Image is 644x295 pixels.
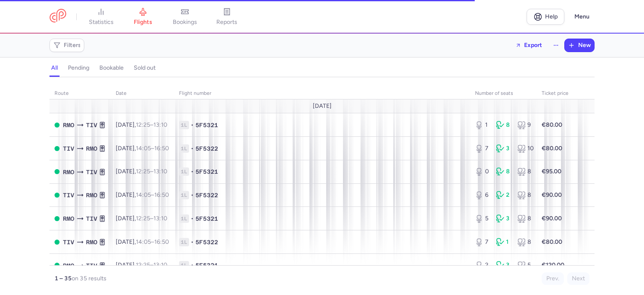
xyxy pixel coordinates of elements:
[542,191,562,198] strong: €90.00
[542,238,562,245] strong: €80.00
[542,121,562,128] strong: €80.00
[136,238,169,245] span: –
[542,272,564,285] button: Prev.
[99,64,124,72] h4: bookable
[517,238,532,246] div: 8
[122,8,164,26] a: flights
[154,145,169,152] time: 16:50
[63,261,74,270] span: RMO
[496,167,510,176] div: 8
[191,144,194,153] span: •
[191,167,194,176] span: •
[517,191,532,199] div: 8
[578,42,591,49] span: New
[51,64,58,72] h4: all
[527,9,564,25] a: Help
[174,87,470,100] th: Flight number
[136,168,167,175] span: –
[475,261,489,269] div: 2
[524,42,542,48] span: Export
[179,261,189,269] span: 1L
[116,261,167,269] span: [DATE],
[496,121,510,129] div: 8
[179,214,189,223] span: 1L
[496,238,510,246] div: 1
[510,39,548,52] button: Export
[195,214,218,223] span: 5F5321
[116,121,167,128] span: [DATE],
[313,103,332,110] span: [DATE]
[565,39,594,52] button: New
[136,261,150,269] time: 12:25
[153,261,167,269] time: 13:10
[116,168,167,175] span: [DATE],
[136,215,150,222] time: 12:25
[63,238,74,247] span: TIV
[475,167,489,176] div: 0
[179,144,189,153] span: 1L
[517,261,532,269] div: 5
[542,215,562,222] strong: €90.00
[86,191,97,200] span: RMO
[86,144,97,153] span: RMO
[136,215,167,222] span: –
[191,121,194,129] span: •
[475,191,489,199] div: 6
[173,18,197,26] span: bookings
[136,191,151,198] time: 14:05
[475,121,489,129] div: 1
[86,167,97,177] span: TIV
[470,87,537,100] th: number of seats
[136,238,151,245] time: 14:05
[179,167,189,176] span: 1L
[195,144,218,153] span: 5F5322
[191,191,194,199] span: •
[136,261,167,269] span: –
[136,191,169,198] span: –
[86,261,97,270] span: TIV
[153,215,167,222] time: 13:10
[49,9,66,24] a: CitizenPlane red outlined logo
[116,215,167,222] span: [DATE],
[164,8,206,26] a: bookings
[136,168,150,175] time: 12:25
[116,145,169,152] span: [DATE],
[136,121,167,128] span: –
[134,64,156,72] h4: sold out
[68,64,89,72] h4: pending
[63,191,74,200] span: TIV
[63,144,74,153] span: TIV
[80,8,122,26] a: statistics
[191,214,194,223] span: •
[542,261,564,269] strong: €120.00
[191,238,194,246] span: •
[49,87,111,100] th: route
[55,275,72,282] strong: 1 – 35
[517,167,532,176] div: 8
[64,42,81,49] span: Filters
[86,120,97,130] span: TIV
[50,39,84,52] button: Filters
[116,191,169,198] span: [DATE],
[136,145,169,152] span: –
[153,168,167,175] time: 13:10
[153,121,167,128] time: 13:10
[195,191,218,199] span: 5F5322
[475,144,489,153] div: 7
[517,121,532,129] div: 9
[537,87,574,100] th: Ticket price
[89,18,114,26] span: statistics
[569,9,595,25] button: Menu
[86,214,97,223] span: TIV
[63,214,74,223] span: RMO
[195,121,218,129] span: 5F5321
[63,167,74,177] span: RMO
[116,238,169,245] span: [DATE],
[206,8,248,26] a: reports
[86,238,97,247] span: RMO
[195,261,218,269] span: 5F5321
[567,272,589,285] button: Next
[496,191,510,199] div: 2
[154,191,169,198] time: 16:50
[496,144,510,153] div: 3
